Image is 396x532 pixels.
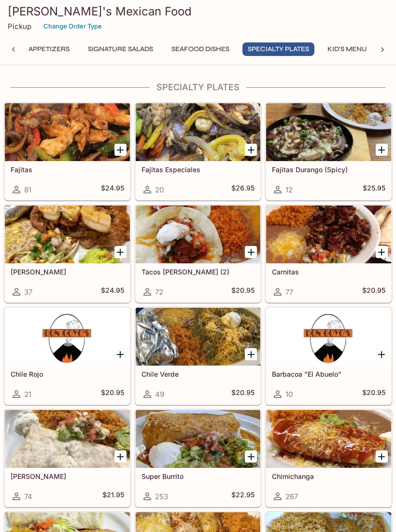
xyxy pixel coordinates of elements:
[114,246,127,258] button: Add Carne Asada
[272,472,385,480] h5: Chimichanga
[24,185,31,194] span: 81
[5,410,130,468] div: Fajita Burrito
[5,308,130,366] div: Chile Rojo
[266,308,391,366] div: Barbacoa "El Abuelo"
[363,184,385,195] h5: $25.95
[166,42,235,56] button: Seafood Dishes
[285,492,298,501] span: 267
[155,492,168,501] span: 253
[114,348,127,360] button: Add Chile Rojo
[136,103,261,161] div: Fajitas Especiales
[141,370,255,378] h5: Chile Verde
[4,307,130,405] a: Chile Rojo21$20.95
[141,472,255,480] h5: Super Burrito
[136,410,261,468] div: Super Burrito
[4,205,130,302] a: [PERSON_NAME]37$24.95
[376,144,388,156] button: Add Fajitas Durango (Spicy)
[141,268,255,276] h5: Tacos [PERSON_NAME] (2)
[24,390,31,399] span: 21
[8,22,31,31] p: Pickup
[266,103,391,161] div: Fajitas Durango (Spicy)
[101,388,124,400] h5: $20.95
[245,246,257,258] button: Add Tacos Don Goyo (2)
[245,450,257,463] button: Add Super Burrito
[135,409,261,507] a: Super Burrito253$22.95
[272,370,385,378] h5: Barbacoa "El Abuelo"
[136,308,261,366] div: Chile Verde
[114,144,127,156] button: Add Fajitas
[83,42,158,56] button: Signature Salads
[231,286,255,298] h5: $20.95
[376,246,388,258] button: Add Carnitas
[231,491,255,502] h5: $22.95
[39,19,106,34] button: Change Order Type
[376,450,388,463] button: Add Chimichanga
[135,205,261,302] a: Tacos [PERSON_NAME] (2)72$20.95
[5,103,130,161] div: Fajitas
[266,103,392,200] a: Fajitas Durango (Spicy)12$25.95
[23,42,75,56] button: Appetizers
[266,410,391,468] div: Chimichanga
[362,388,385,400] h5: $20.95
[141,165,255,174] h5: Fajitas Especiales
[285,287,293,297] span: 77
[8,4,388,19] h3: [PERSON_NAME]'s Mexican Food
[272,165,385,174] h5: Fajitas Durango (Spicy)
[266,205,391,263] div: Carnitas
[11,472,124,480] h5: [PERSON_NAME]
[266,205,392,302] a: Carnitas77$20.95
[24,287,32,297] span: 37
[322,42,372,56] button: Kid's Menu
[135,307,261,405] a: Chile Verde49$20.95
[114,450,127,463] button: Add Fajita Burrito
[155,185,164,194] span: 20
[101,184,124,195] h5: $24.95
[155,390,164,399] span: 49
[155,287,163,297] span: 72
[285,390,293,399] span: 10
[135,103,261,200] a: Fajitas Especiales20$26.95
[4,82,392,93] h4: Specialty Plates
[5,205,130,263] div: Carne Asada
[102,491,124,502] h5: $21.95
[231,184,255,195] h5: $26.95
[376,348,388,360] button: Add Barbacoa "El Abuelo"
[231,388,255,400] h5: $20.95
[266,409,392,507] a: Chimichanga267
[245,348,257,360] button: Add Chile Verde
[4,409,130,507] a: [PERSON_NAME]74$21.95
[245,144,257,156] button: Add Fajitas Especiales
[4,103,130,200] a: Fajitas81$24.95
[266,307,392,405] a: Barbacoa "El Abuelo"10$20.95
[11,165,124,174] h5: Fajitas
[272,268,385,276] h5: Carnitas
[136,205,261,263] div: Tacos Don Goyo (2)
[242,42,314,56] button: Specialty Plates
[362,286,385,298] h5: $20.95
[11,268,124,276] h5: [PERSON_NAME]
[285,185,293,194] span: 12
[11,370,124,378] h5: Chile Rojo
[24,492,32,501] span: 74
[101,286,124,298] h5: $24.95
